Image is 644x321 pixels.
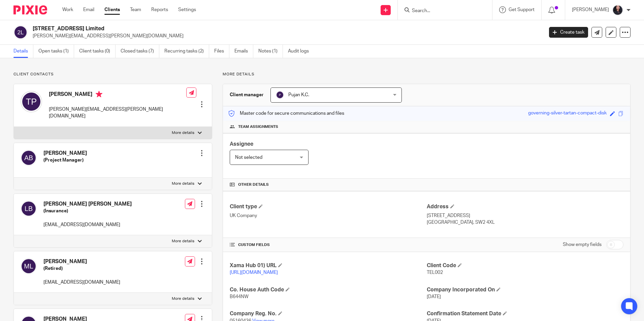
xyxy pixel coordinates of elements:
span: [DATE] [427,294,441,299]
i: Primary [96,91,102,98]
p: More details [172,296,194,301]
p: UK Company [230,212,426,219]
span: Assignee [230,141,253,147]
h4: Xama Hub 01) URL [230,262,426,269]
img: svg%3E [21,91,42,112]
p: Master code for secure communications and files [228,110,344,117]
a: Files [214,45,229,58]
h2: [STREET_ADDRESS] Limited [33,25,438,32]
h4: Confirmation Statement Date [427,310,623,317]
img: svg%3E [21,258,37,274]
p: [EMAIL_ADDRESS][DOMAIN_NAME] [43,279,120,286]
p: [PERSON_NAME][EMAIL_ADDRESS][PERSON_NAME][DOMAIN_NAME] [49,106,186,120]
a: Team [130,6,141,13]
img: Pixie [13,5,47,14]
h4: Co. House Auth Code [230,286,426,293]
a: Work [62,6,73,13]
span: Get Support [509,7,535,12]
a: Client tasks (0) [79,45,116,58]
h4: CUSTOM FIELDS [230,242,426,248]
span: B644NW [230,294,249,299]
h4: Company Reg. No. [230,310,426,317]
p: More details [172,181,194,186]
p: More details [172,239,194,244]
span: Team assignments [238,124,278,130]
a: Reports [151,6,168,13]
img: svg%3E [21,150,37,166]
h3: Client manager [230,92,264,98]
p: [GEOGRAPHIC_DATA], SW2 4XL [427,219,623,226]
a: Create task [549,27,588,38]
h4: Company Incorporated On [427,286,623,293]
a: Closed tasks (7) [121,45,159,58]
h4: Client type [230,203,426,210]
a: Emails [234,45,253,58]
h4: Address [427,203,623,210]
h4: [PERSON_NAME] [43,258,120,265]
a: Recurring tasks (2) [164,45,209,58]
p: More details [172,130,194,136]
h4: Client Code [427,262,623,269]
img: svg%3E [276,91,284,99]
input: Search [411,8,472,14]
img: svg%3E [13,25,28,39]
div: governing-silver-tartan-compact-disk [528,110,607,117]
p: [PERSON_NAME] [572,6,609,13]
span: Not selected [235,155,262,160]
a: Audit logs [288,45,314,58]
h4: [PERSON_NAME] [49,91,186,99]
h5: (Retired) [43,265,120,272]
a: Email [83,6,94,13]
a: Details [13,45,33,58]
p: [STREET_ADDRESS] [427,212,623,219]
label: Show empty fields [563,241,602,248]
a: Notes (1) [258,45,283,58]
h4: [PERSON_NAME] [43,150,87,157]
span: TEL002 [427,270,443,275]
p: [PERSON_NAME][EMAIL_ADDRESS][PERSON_NAME][DOMAIN_NAME] [33,33,539,39]
p: [EMAIL_ADDRESS][DOMAIN_NAME] [43,221,132,228]
p: More details [223,72,631,77]
h5: (Project Manager) [43,157,87,164]
h5: (Insurance) [43,208,132,214]
a: Open tasks (1) [38,45,74,58]
span: Other details [238,182,269,187]
img: svg%3E [21,201,37,217]
a: Clients [104,6,120,13]
h4: [PERSON_NAME] [PERSON_NAME] [43,201,132,208]
img: MicrosoftTeams-image.jfif [612,5,623,15]
a: Settings [178,6,196,13]
a: [URL][DOMAIN_NAME] [230,270,278,275]
p: Client contacts [13,72,212,77]
span: Pujan K.C. [288,93,309,97]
